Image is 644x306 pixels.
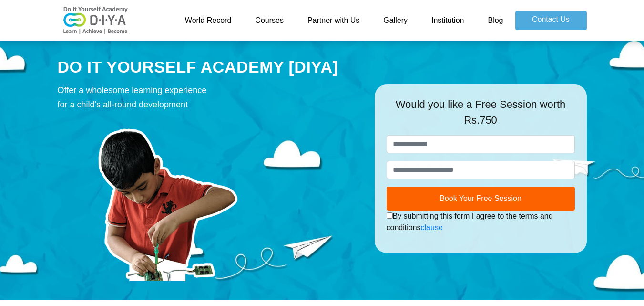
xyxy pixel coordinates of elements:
a: World Record [173,11,244,30]
div: Would you like a Free Session worth Rs.750 [387,96,575,135]
a: Gallery [371,11,419,30]
img: logo-v2.png [58,6,134,35]
div: Offer a wholesome learning experience for a child's all-round development [58,83,360,112]
span: Book Your Free Session [440,194,521,202]
div: By submitting this form I agree to the terms and conditions [387,211,575,233]
a: clause [421,223,443,232]
a: Courses [243,11,296,30]
img: course-prod.png [58,116,277,281]
a: Blog [476,11,515,30]
a: Contact Us [515,11,587,30]
a: Institution [419,11,476,30]
div: DO IT YOURSELF ACADEMY [DIYA] [58,56,360,79]
a: Partner with Us [296,11,371,30]
button: Book Your Free Session [387,187,575,211]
